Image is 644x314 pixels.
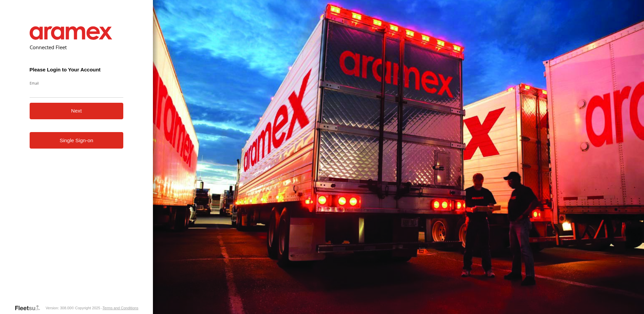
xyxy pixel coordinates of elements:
[30,81,124,86] label: Email
[102,306,138,310] a: Terms and Conditions
[30,132,124,149] a: Single Sign-on
[30,103,124,119] button: Next
[14,305,45,311] a: Visit our Website
[30,26,112,40] img: Aramex
[30,44,124,51] h2: Connected Fleet
[30,67,124,72] h3: Please Login to Your Account
[45,306,71,310] div: Version: 308.00
[71,306,138,310] div: © Copyright 2025 -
